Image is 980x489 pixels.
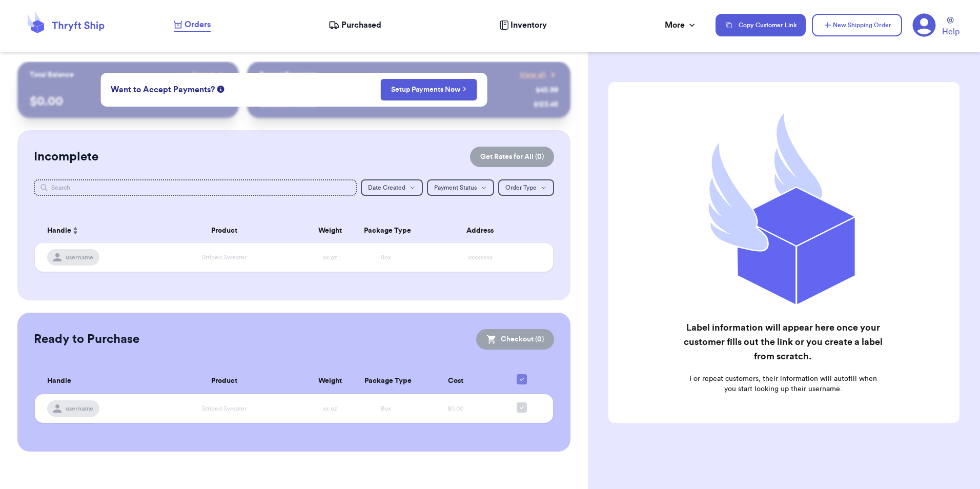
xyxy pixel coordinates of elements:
span: View all [520,70,546,80]
a: Purchased [329,19,381,31]
button: Sort ascending [71,225,79,237]
a: Help [942,17,959,38]
th: Package Type [358,218,414,243]
button: Order Type [498,179,554,196]
span: Want to Accept Payments? [111,84,215,96]
div: $ 123.45 [534,99,558,110]
a: View all [520,70,558,80]
button: Setup Payments Now [380,79,477,100]
button: Get Rates for All (0) [470,147,554,167]
p: For repeat customers, their information will autofill when you start looking up their username. [683,374,883,394]
div: More [665,19,697,31]
span: Payout [192,70,214,80]
span: Order Type [505,185,537,191]
th: Weight [302,218,358,243]
span: Payment Status [434,185,477,191]
span: $0.00 [447,405,463,412]
div: $ 45.99 [536,85,558,95]
span: Help [942,26,959,38]
button: Checkout (0) [476,329,554,350]
span: Purchased [341,19,381,31]
span: Handle [47,376,71,386]
a: Inventory [499,19,547,31]
span: Box [381,254,391,260]
button: New Shipping Order [812,14,902,36]
span: Striped Sweater [202,254,247,260]
th: Product [147,368,302,394]
span: xx oz [323,254,337,260]
th: Product [147,218,302,243]
h2: Ready to Purchase [34,331,139,348]
p: Recent Payments [259,70,316,80]
span: Box [381,405,391,412]
span: username [66,253,93,261]
span: Striped Sweater [202,405,247,412]
span: Date Created [368,185,405,191]
h2: Label information will appear here once your customer fills out the link or you create a label fr... [683,320,883,363]
button: Payment Status [427,179,494,196]
span: Inventory [511,19,547,31]
p: $ 0.00 [30,93,226,110]
a: Payout [192,70,227,80]
span: username [66,404,93,413]
span: xx oz [323,405,337,412]
span: xxxxxxxx [468,254,493,260]
th: Cost [414,368,497,394]
input: Search [34,179,356,196]
span: Orders [185,18,211,31]
button: Copy Customer Link [716,14,806,36]
span: Handle [47,226,71,236]
th: Package Type [358,368,414,394]
h2: Incomplete [34,149,98,165]
button: Date Created [361,179,423,196]
a: Orders [174,18,211,32]
p: Total Balance [30,70,74,80]
th: Address [414,218,553,243]
a: Setup Payments Now [391,85,466,95]
th: Weight [302,368,358,394]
